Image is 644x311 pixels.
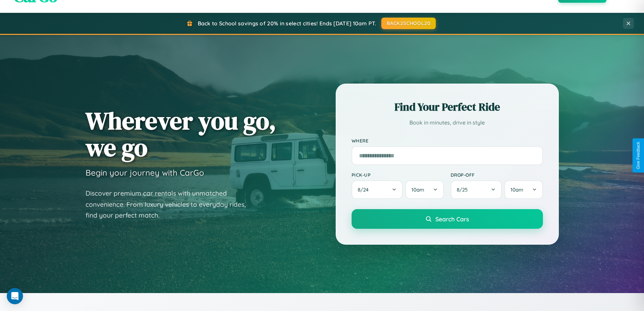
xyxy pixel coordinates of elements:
h1: Wherever you go, we go [86,107,276,161]
button: Search Cars [352,209,543,229]
p: Discover premium car rentals with unmatched convenience. From luxury vehicles to everyday rides, ... [86,188,255,221]
button: 8/24 [352,180,403,199]
button: BACK2SCHOOL20 [381,18,436,29]
button: 10am [504,180,543,199]
span: 10am [510,186,523,193]
h3: Begin your journey with CarGo [86,168,204,178]
span: Back to School savings of 20% in select cities! Ends [DATE] 10am PT. [198,20,376,27]
span: 8 / 25 [457,186,471,193]
div: Give Feedback [636,142,641,169]
label: Drop-off [451,172,543,178]
label: Where [352,138,543,143]
span: 8 / 24 [358,186,372,193]
button: 8/25 [451,180,502,199]
p: Book in minutes, drive in style [352,118,543,128]
label: Pick-up [352,172,444,178]
h2: Find Your Perfect Ride [352,99,543,114]
button: 10am [405,180,444,199]
span: Search Cars [435,215,469,223]
span: 10am [411,186,424,193]
div: Open Intercom Messenger [7,288,23,304]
